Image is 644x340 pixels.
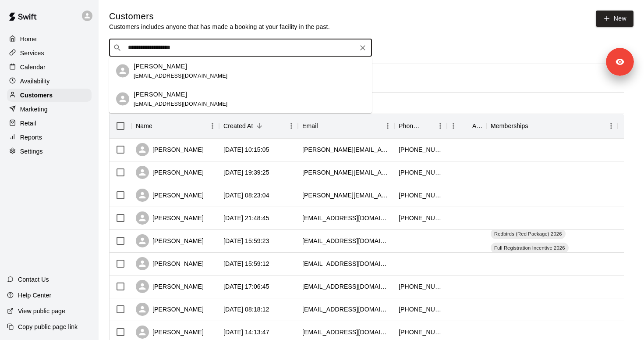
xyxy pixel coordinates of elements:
p: Retail [20,119,36,128]
div: Age [447,114,486,138]
span: Redbirds (Red Package) 2026 [491,230,566,237]
a: Reports [7,131,92,144]
div: Molly Skiljan [116,64,129,78]
div: +15732891976 [399,282,442,291]
button: Menu [434,119,447,132]
div: Memberships [486,114,618,138]
div: humphreybogart58@gmail.com [302,328,390,336]
p: [PERSON_NAME] [134,61,187,71]
div: +13149520101 [399,145,442,154]
p: Reports [20,133,42,142]
p: Copy public page link [18,322,78,331]
p: [PERSON_NAME] [134,89,187,99]
p: Customers [20,91,53,100]
div: [PERSON_NAME] [136,280,204,293]
div: +13144586989 [399,191,442,200]
p: Marketing [20,105,48,114]
p: Calendar [20,63,46,72]
a: Marketing [7,103,92,116]
div: +16189737500 [399,214,442,222]
span: Full Registration Incentive 2026 [491,244,569,251]
div: +15736803627 [399,305,442,314]
div: Phone Number [399,114,421,138]
div: quirk.denise@gmail.com [302,145,390,154]
a: Calendar [7,61,92,74]
p: Settings [20,147,43,156]
p: Contact Us [18,275,49,284]
div: Created At [223,114,253,138]
div: Email [302,114,318,138]
a: Customers [7,89,92,102]
div: 2025-08-07 15:59:12 [223,259,269,268]
div: Email [298,114,394,138]
div: jpandlauren10@gmail.com [302,282,390,291]
div: 2025-08-07 15:59:23 [223,236,269,245]
div: [PERSON_NAME] [136,166,204,179]
button: Sort [528,120,541,132]
div: Search customers by name or email [109,39,372,57]
div: 2025-08-10 10:15:05 [223,145,269,154]
p: Help Center [18,291,51,300]
div: 2025-08-06 17:06:45 [223,282,269,291]
button: Sort [318,120,330,132]
div: 2025-08-07 21:48:45 [223,214,269,222]
div: [PERSON_NAME] [136,326,204,339]
button: Menu [285,119,298,132]
div: Redbirds (Red Package) 2026 [491,229,566,239]
a: Services [7,47,92,60]
button: Menu [206,119,219,132]
div: +13145416906 [399,168,442,177]
a: Availability [7,75,92,88]
button: Sort [460,120,472,132]
div: jennbunk@gmail.com [302,305,390,314]
div: codytmichael@gmail.com [302,236,390,245]
button: Sort [253,120,265,132]
div: Age [472,114,482,138]
div: jah5978@hotmail.com [302,214,390,222]
button: Menu [381,119,394,132]
button: Menu [605,119,618,132]
button: Menu [447,119,460,132]
a: Settings [7,145,92,158]
div: Memberships [491,114,528,138]
div: shaunna.leigh1281@gmail.com [302,168,390,177]
div: Created At [219,114,298,138]
div: 2025-08-06 08:18:12 [223,305,269,314]
div: Name [131,114,219,138]
a: Home [7,32,92,46]
a: Retail [7,117,92,130]
a: New [596,11,633,27]
div: [PERSON_NAME] [136,257,204,270]
div: 2025-08-09 19:39:25 [223,168,269,177]
p: Home [20,35,37,43]
button: Sort [152,120,165,132]
div: Rudy Skiljan [116,93,129,106]
p: View public page [18,307,65,315]
button: Clear [357,42,369,54]
div: 2025-08-05 14:13:47 [223,328,269,336]
p: Availability [20,77,50,86]
div: Name [136,114,152,138]
div: [PERSON_NAME] [136,234,204,247]
div: mick.mck.nley@gmail.com [302,259,390,268]
div: [PERSON_NAME] [136,303,204,316]
span: [EMAIL_ADDRESS][DOMAIN_NAME] [134,100,228,107]
div: taylor.saleem@gmail.com [302,191,390,200]
h5: Customers [109,11,330,22]
div: Phone Number [394,114,447,138]
div: Full Registration Incentive 2026 [491,243,569,253]
p: Customers includes anyone that has made a booking at your facility in the past. [109,22,330,31]
div: [PERSON_NAME] [136,211,204,225]
div: [PERSON_NAME] [136,143,204,156]
button: Sort [421,120,434,132]
div: +13144881827 [399,328,442,336]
